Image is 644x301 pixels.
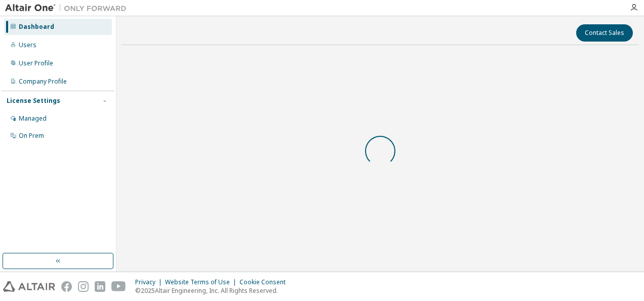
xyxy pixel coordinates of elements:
[19,115,47,123] div: Managed
[19,41,36,49] div: Users
[78,281,89,292] img: instagram.svg
[95,281,105,292] img: linkedin.svg
[19,23,54,31] div: Dashboard
[239,278,292,286] div: Cookie Consent
[7,97,60,105] div: License Settings
[19,59,53,67] div: User Profile
[135,278,165,286] div: Privacy
[576,24,633,42] button: Contact Sales
[19,132,44,140] div: On Prem
[19,78,67,86] div: Company Profile
[61,281,72,292] img: facebook.svg
[135,286,292,295] p: © 2025 Altair Engineering, Inc. All Rights Reserved.
[3,281,55,292] img: altair_logo.svg
[5,3,132,13] img: Altair One
[165,278,239,286] div: Website Terms of Use
[111,281,126,292] img: youtube.svg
